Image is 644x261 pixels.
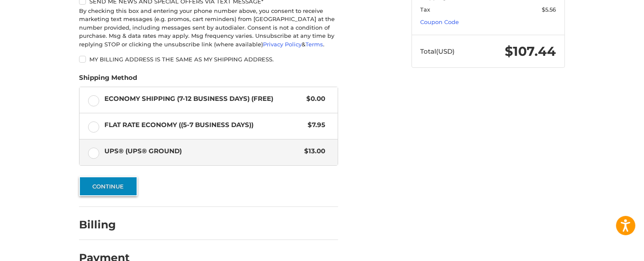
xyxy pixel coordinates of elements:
[542,6,556,13] span: $5.56
[263,41,302,48] a: Privacy Policy
[302,94,325,104] span: $0.00
[305,41,323,48] a: Terms
[421,18,459,25] a: Coupon Code
[573,238,644,261] iframe: Google Customer Reviews
[505,43,556,59] span: $107.44
[79,56,338,63] label: My billing address is the same as my shipping address.
[79,73,137,87] legend: Shipping Method
[79,7,338,49] div: By checking this box and entering your phone number above, you consent to receive marketing text ...
[421,6,430,13] span: Tax
[105,120,304,130] span: Flat Rate Economy ((5-7 Business Days))
[79,176,137,196] button: Continue
[105,146,300,156] span: UPS® (UPS® Ground)
[300,146,325,156] span: $13.00
[105,94,302,104] span: Economy Shipping (7-12 Business Days) (Free)
[303,120,325,130] span: $7.95
[79,218,129,231] h2: Billing
[421,47,455,55] span: Total (USD)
